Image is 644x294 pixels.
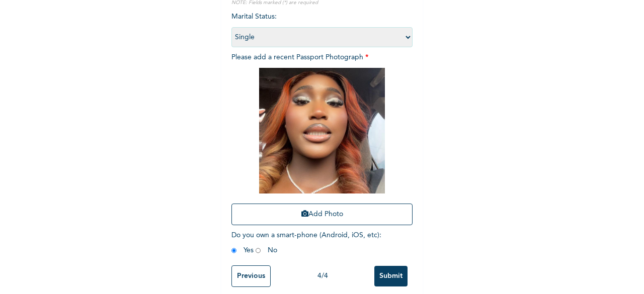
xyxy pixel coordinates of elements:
[271,271,374,281] div: 4 / 4
[231,204,413,225] button: Add Photo
[231,13,413,41] span: Marital Status :
[374,266,408,286] input: Submit
[231,54,413,230] span: Please add a recent Passport Photograph
[231,265,271,287] input: Previous
[259,68,385,193] img: Crop
[231,232,381,254] span: Do you own a smart-phone (Android, iOS, etc) : Yes No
